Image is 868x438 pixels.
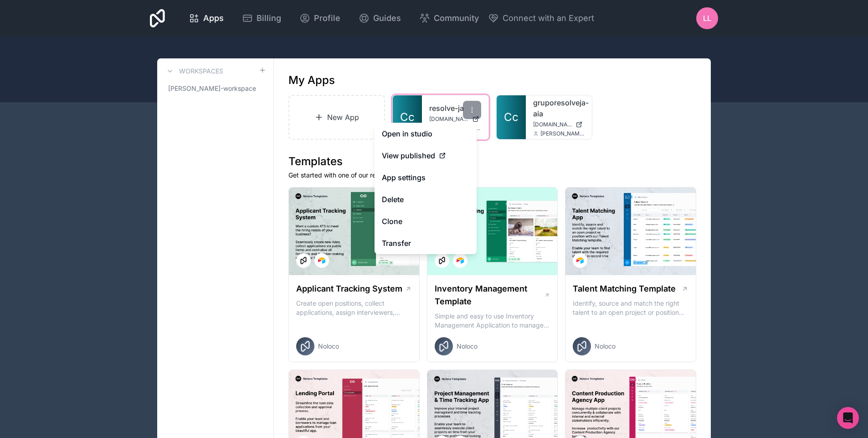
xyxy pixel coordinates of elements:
[497,95,526,139] a: Cc
[573,299,688,317] p: Identify, source and match the right talent to an open project or position with our Talent Matchi...
[257,12,281,25] span: Billing
[373,12,401,25] span: Guides
[533,97,585,119] a: gruporesolveja-aia
[435,312,550,330] p: Simple and easy to use Inventory Management Application to manage your stock, orders and Manufact...
[288,95,385,140] a: New App
[179,67,223,76] h3: Workspaces
[576,257,584,264] img: Airtable Logo
[435,282,544,308] h1: Inventory Management Template
[540,130,585,137] span: [PERSON_NAME][EMAIL_ADDRESS][PERSON_NAME][DOMAIN_NAME]
[533,121,585,128] a: [DOMAIN_NAME]
[400,110,415,125] span: Cc
[168,84,256,93] span: [PERSON_NAME]-workspace
[434,12,479,25] span: Community
[164,80,266,97] a: [PERSON_NAME]-workspace
[375,145,477,167] a: View published
[235,8,288,28] a: Billing
[429,115,468,123] span: [DOMAIN_NAME]
[533,121,572,128] span: [DOMAIN_NAME]
[703,13,711,24] span: LL
[203,12,224,25] span: Apps
[457,257,464,264] img: Airtable Logo
[429,115,481,123] a: [DOMAIN_NAME]
[288,154,696,169] h1: Templates
[375,123,477,145] a: Open in studio
[375,210,477,232] a: Clone
[382,150,435,161] span: View published
[393,95,422,139] a: Cc
[288,73,335,88] h1: My Apps
[288,171,696,180] p: Get started with one of our ready-made templates
[375,188,477,210] button: Delete
[488,12,594,25] button: Connect with an Expert
[412,8,486,28] a: Community
[503,12,594,25] span: Connect with an Expert
[296,282,402,295] h1: Applicant Tracking System
[837,407,859,429] div: Open Intercom Messenger
[429,103,481,114] a: resolve-ja
[457,342,478,351] span: Noloco
[351,8,408,28] a: Guides
[314,12,340,25] span: Profile
[504,110,519,125] span: Cc
[573,282,676,295] h1: Talent Matching Template
[375,167,477,188] a: App settings
[296,299,412,317] p: Create open positions, collect applications, assign interviewers, centralise candidate feedback a...
[181,8,231,28] a: Apps
[595,342,616,351] span: Noloco
[318,257,325,264] img: Airtable Logo
[292,8,348,28] a: Profile
[318,342,339,351] span: Noloco
[375,232,477,254] a: Transfer
[164,66,223,77] a: Workspaces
